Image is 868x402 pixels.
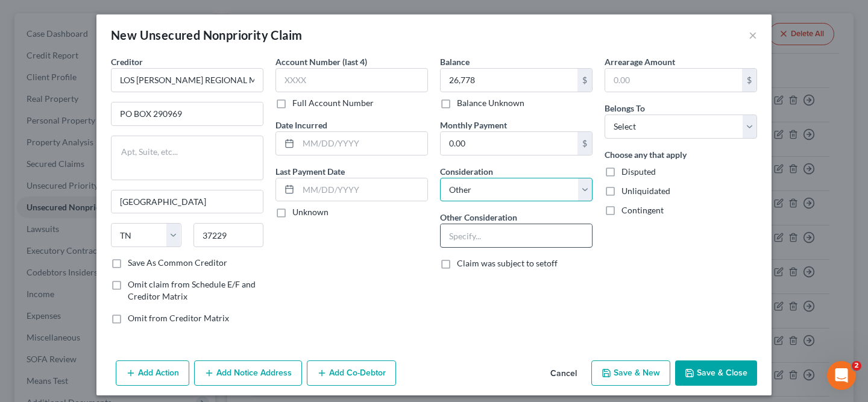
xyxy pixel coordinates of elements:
[621,166,656,177] span: Disputed
[675,360,757,386] button: Save & Close
[193,223,264,247] input: Enter zip...
[541,362,587,386] button: Cancel
[111,68,263,92] input: Search creditor by name...
[112,190,263,213] input: Enter city...
[577,132,592,155] div: $
[111,27,302,43] div: New Unsecured Nonpriority Claim
[116,360,189,386] button: Add Action
[441,224,592,247] input: Specify...
[605,148,687,161] label: Choose any that apply
[852,361,861,371] span: 2
[298,178,427,201] input: MM/DD/YYYY
[275,119,327,131] label: Date Incurred
[441,69,577,92] input: 0.00
[275,68,428,92] input: XXXX
[440,55,470,68] label: Balance
[111,57,143,67] span: Creditor
[621,186,670,196] span: Unliquidated
[275,165,345,178] label: Last Payment Date
[112,102,263,125] input: Enter address...
[128,257,227,269] label: Save As Common Creditor
[292,206,329,218] label: Unknown
[440,119,507,131] label: Monthly Payment
[605,55,675,68] label: Arrearage Amount
[749,28,757,42] button: ×
[742,69,756,92] div: $
[457,258,558,268] span: Claim was subject to setoff
[591,360,670,386] button: Save & New
[275,55,367,68] label: Account Number (last 4)
[457,97,524,109] label: Balance Unknown
[298,132,427,155] input: MM/DD/YYYY
[827,361,856,390] iframe: Intercom live chat
[621,205,664,215] span: Contingent
[307,360,396,386] button: Add Co-Debtor
[194,360,302,386] button: Add Notice Address
[128,313,229,323] span: Omit from Creditor Matrix
[440,165,493,178] label: Consideration
[605,69,742,92] input: 0.00
[577,69,592,92] div: $
[292,97,374,109] label: Full Account Number
[441,132,577,155] input: 0.00
[128,279,256,301] span: Omit claim from Schedule E/F and Creditor Matrix
[440,211,517,224] label: Other Consideration
[605,103,645,113] span: Belongs To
